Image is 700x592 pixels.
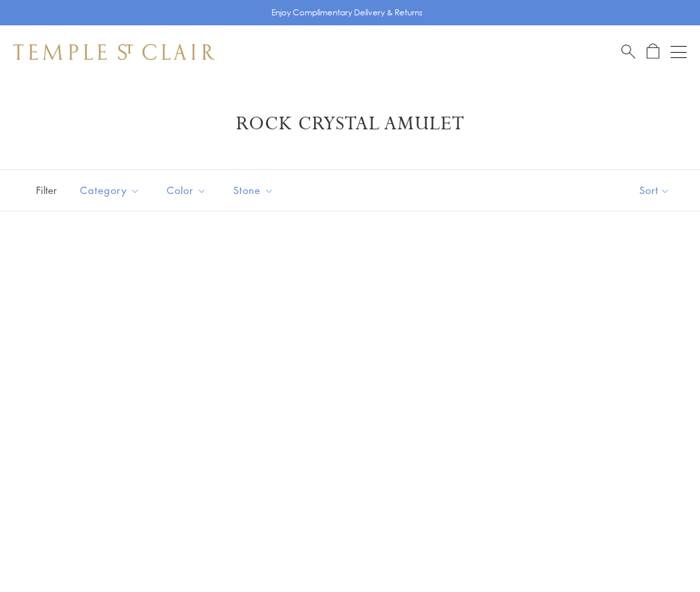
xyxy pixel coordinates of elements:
[647,43,659,60] a: Open Shopping Bag
[157,175,217,205] button: Color
[621,43,635,60] a: Search
[271,6,423,19] p: Enjoy Complimentary Delivery & Returns
[160,182,217,199] span: Color
[70,175,150,205] button: Category
[227,182,284,199] span: Stone
[73,182,150,199] span: Category
[223,175,284,205] button: Stone
[671,44,687,60] button: Open navigation
[33,112,667,136] h1: Rock Crystal Amulet
[609,170,700,211] button: Show sort by
[13,44,215,60] img: Temple St. Clair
